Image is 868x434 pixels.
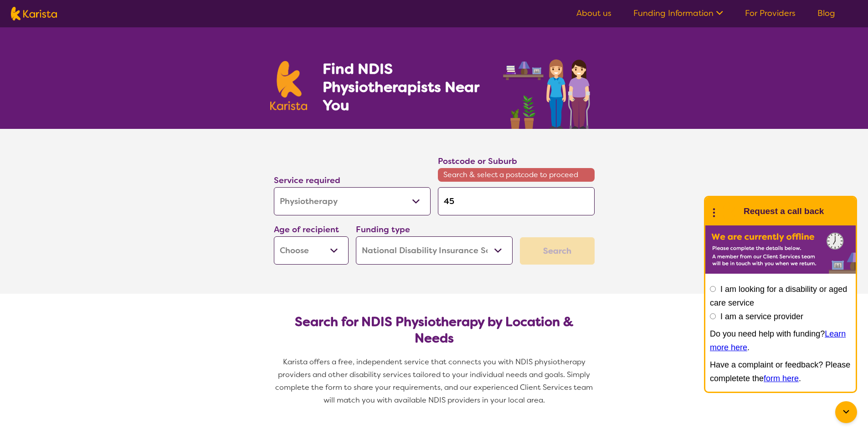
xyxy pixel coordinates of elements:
span: Search & select a postcode to proceed [438,168,595,182]
h1: Request a call back [744,204,824,218]
a: About us [576,8,611,19]
img: Karista logo [270,61,308,110]
p: Do you need help with funding? . [710,327,851,354]
a: Funding Information [633,8,723,19]
label: Service required [274,175,340,186]
p: Karista offers a free, independent service that connects you with NDIS physiotherapy providers an... [270,356,598,407]
h2: Search for NDIS Physiotherapy by Location & Needs [281,314,587,347]
img: Karista offline chat form to request call back [705,225,856,274]
a: form here [764,374,799,383]
img: Karista logo [11,7,57,20]
label: Postcode or Suburb [438,156,517,167]
h1: Find NDIS Physiotherapists Near You [323,60,491,114]
label: Funding type [356,224,410,235]
label: Age of recipient [274,224,339,235]
a: Blog [817,8,835,19]
a: For Providers [745,8,796,19]
p: Have a complaint or feedback? Please completete the . [710,358,851,385]
label: I am a service provider [720,312,803,321]
label: I am looking for a disability or aged care service [710,285,847,307]
img: physiotherapy [500,49,598,129]
img: Karista [720,202,738,220]
input: Type [438,187,595,215]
